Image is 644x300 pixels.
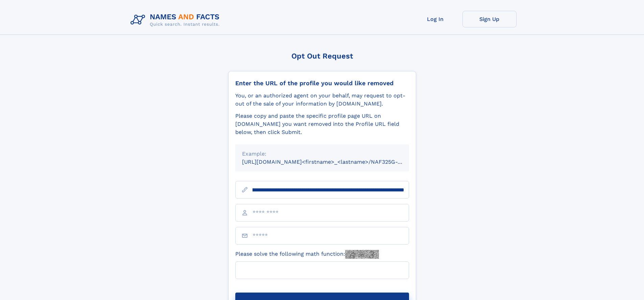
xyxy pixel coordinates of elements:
[235,92,409,108] div: You, or an authorized agent on your behalf, may request to opt-out of the sale of your informatio...
[462,11,517,27] a: Sign Up
[242,150,402,158] div: Example:
[242,159,422,165] small: [URL][DOMAIN_NAME]<firstname>_<lastname>/NAF325G-xxxxxxxx
[235,250,379,259] label: Please solve the following math function:
[235,79,409,87] div: Enter the URL of the profile you would like removed
[408,11,462,27] a: Log In
[228,52,416,60] div: Opt Out Request
[128,11,225,29] img: Logo Names and Facts
[235,112,409,136] div: Please copy and paste the specific profile page URL on [DOMAIN_NAME] you want removed into the Pr...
